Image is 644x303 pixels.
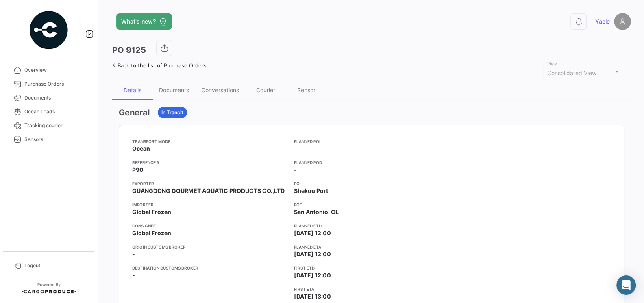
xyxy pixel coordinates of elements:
div: Courier [256,87,275,93]
app-card-info-title: Destination Customs Broker [132,265,287,271]
span: Global Frozen [132,208,171,216]
a: Tracking courier [7,119,91,132]
a: Sensors [7,132,91,146]
h3: General [119,107,150,118]
app-card-info-title: Importer [132,201,287,208]
div: Conversations [201,87,239,93]
app-card-info-title: POD [294,201,449,208]
a: Documents [7,91,91,105]
span: San Antonio, CL [294,208,339,216]
img: placeholder-user.png [614,13,631,30]
span: Ocean Loads [24,108,88,115]
h3: PO 9125 [112,44,146,56]
span: Purchase Orders [24,80,88,88]
span: Documents [24,94,88,102]
span: Yaole [595,17,610,26]
button: What's new? [116,13,172,30]
mat-select-trigger: Consolidated View [547,69,596,76]
span: [DATE] 12:00 [294,250,331,258]
app-card-info-title: Planned POD [294,159,449,166]
span: - [294,166,297,174]
app-card-info-title: First ETD [294,265,449,271]
a: Purchase Orders [7,77,91,91]
span: Sensors [24,136,88,143]
span: In Transit [161,109,183,116]
span: Shekou Port [294,187,328,195]
div: Details [124,87,141,93]
span: - [132,250,135,258]
app-card-info-title: First ETA [294,286,449,292]
span: What's new? [121,17,156,26]
app-card-info-title: Transport mode [132,138,287,145]
span: Overview [24,67,88,74]
app-card-info-title: Exporter [132,180,287,187]
a: Back to the list of Purchase Orders [112,62,207,69]
span: [DATE] 12:00 [294,229,331,237]
span: - [294,145,297,153]
app-card-info-title: Planned POL [294,138,449,145]
div: Sensor [297,87,315,93]
app-card-info-title: Consignee [132,223,287,229]
div: Abrir Intercom Messenger [616,275,636,295]
a: Overview [7,63,91,77]
app-card-info-title: Origin Customs Broker [132,244,287,250]
span: [DATE] 13:00 [294,292,331,301]
app-card-info-title: Planned ETD [294,223,449,229]
span: - [132,271,135,279]
img: powered-by.png [28,10,69,50]
span: Ocean [132,145,150,153]
span: Global Frozen [132,229,171,237]
span: Logout [24,262,88,269]
app-card-info-title: Reference # [132,159,287,166]
a: Ocean Loads [7,105,91,119]
span: Tracking courier [24,122,88,129]
span: P90 [132,166,144,174]
app-card-info-title: POL [294,180,449,187]
span: GUANGDONG GOURMET AQUATIC PRODUCTS CO.,LTD [132,187,285,195]
app-card-info-title: Planned ETA [294,244,449,250]
span: [DATE] 12:00 [294,271,331,279]
div: Documents [159,87,189,93]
